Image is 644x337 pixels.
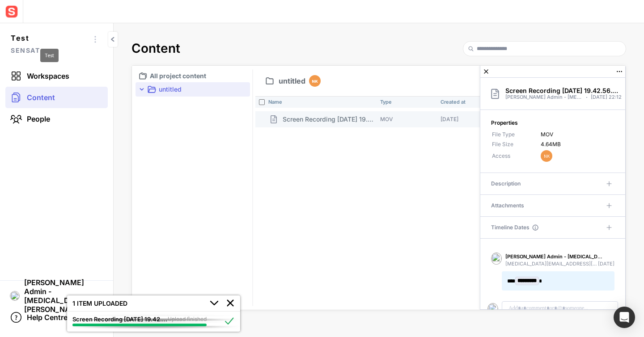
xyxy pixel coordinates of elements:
[279,77,305,84] span: untitled
[543,153,550,159] text: NK
[150,71,248,81] p: All project content
[27,114,50,123] span: People
[72,299,210,308] div: 1 Item Uploaded
[377,111,437,127] td: MOV
[11,44,88,56] span: Sensat
[131,41,180,56] h2: Content
[491,222,530,233] span: Timeline Dates
[437,96,497,108] th: Created at
[505,94,586,100] span: [PERSON_NAME] Admin - [MEDICAL_DATA][PERSON_NAME]
[491,119,614,127] div: Properties
[505,87,625,95] div: Screen Recording [DATE] 19.42.56.mov
[27,72,69,80] span: Workspaces
[492,131,541,139] div: File Type
[137,71,248,81] a: All project content
[265,96,377,108] th: Name
[505,260,598,268] span: [MEDICAL_DATA][EMAIL_ADDRESS][PERSON_NAME][DOMAIN_NAME]
[492,140,541,148] div: File Size
[146,84,248,95] a: untitled
[224,316,235,326] img: icon-outline__active.svg
[5,108,108,130] a: People
[541,140,614,148] div: 4.64MB
[312,78,318,84] text: NK
[598,260,614,268] span: [DATE]
[5,307,108,328] a: Help Centre
[5,65,108,87] a: Workspaces
[491,200,524,211] span: Attachments
[283,114,377,124] p: Screen Recording [DATE] 19.42.56.mov
[505,253,604,261] div: [PERSON_NAME] Admin - [MEDICAL_DATA][PERSON_NAME]
[614,307,635,328] div: Open Intercom Messenger
[210,299,219,308] img: icon-outline__arrow-up.svg
[541,131,614,139] div: MOV
[24,278,103,314] span: [PERSON_NAME] Admin - [MEDICAL_DATA][PERSON_NAME]
[492,152,541,160] div: Access
[27,313,68,322] span: Help Centre
[45,52,54,59] span: Test
[437,111,497,127] td: [DATE]
[27,93,55,102] span: Content
[226,299,235,308] img: icon-outline__close.svg
[5,87,108,108] a: Content
[168,315,207,324] div: Upload finished
[11,32,88,44] span: Test
[377,96,437,108] th: Type
[491,178,521,189] span: Description
[4,4,20,20] img: sensat
[159,84,236,95] p: untitled
[587,94,625,100] span: [DATE] 22:12
[72,315,168,324] div: Screen Recording [DATE] 19.42.56.mov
